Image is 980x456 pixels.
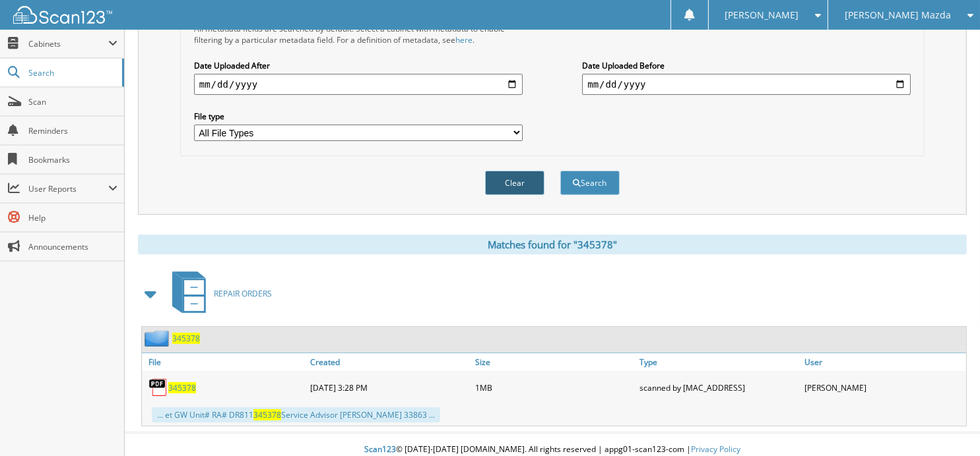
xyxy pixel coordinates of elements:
[28,241,117,252] span: Announcements
[148,378,168,397] img: PDF.png
[142,353,307,371] a: File
[28,183,108,194] span: User Reports
[13,6,112,24] img: scan123-logo-white.svg
[28,125,117,136] span: Reminders
[28,96,117,107] span: Scan
[801,353,966,371] a: User
[307,353,472,371] a: Created
[636,374,801,401] div: scanned by [MAC_ADDRESS]
[28,154,117,165] span: Bookmarks
[364,443,396,455] span: Scan123
[560,171,620,195] button: Search
[28,38,108,49] span: Cabinets
[214,288,272,299] span: REPAIR ORDERS
[472,374,637,401] div: 1MB
[194,111,523,122] label: File type
[801,374,966,401] div: [PERSON_NAME]
[28,212,117,223] span: Help
[725,11,799,19] span: [PERSON_NAME]
[168,382,196,393] a: 345378
[472,353,637,371] a: Size
[485,171,544,195] button: Clear
[138,235,967,254] div: Matches found for "345378"
[307,374,472,401] div: [DATE] 3:28 PM
[194,60,523,71] label: Date Uploaded After
[152,407,440,422] div: ... et GW Unit# RA# DR811 Service Advisor [PERSON_NAME] 33863 ...
[691,443,740,455] a: Privacy Policy
[172,333,200,344] a: 345378
[455,34,473,45] a: here
[845,11,951,19] span: [PERSON_NAME] Mazda
[194,74,523,95] input: start
[145,330,172,347] img: folder2.png
[253,409,281,420] span: 345378
[914,393,980,456] iframe: Chat Widget
[582,74,911,95] input: end
[28,67,115,78] span: Search
[582,60,911,71] label: Date Uploaded Before
[194,23,523,45] div: All metadata fields are searched by default. Select a cabinet with metadata to enable filtering b...
[636,353,801,371] a: Type
[164,268,272,320] a: REPAIR ORDERS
